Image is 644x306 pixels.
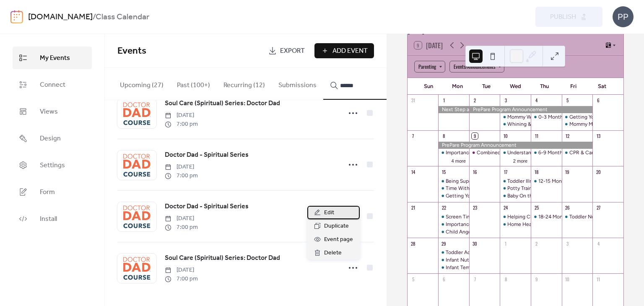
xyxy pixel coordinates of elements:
[595,169,601,175] div: 20
[446,221,548,228] div: Importance of Bonding & Infant Expectations
[410,240,416,246] div: 28
[595,240,601,246] div: 4
[502,205,509,211] div: 24
[564,240,571,246] div: 3
[446,149,565,156] div: Importance of Words & Credit Cards: Friend or Foe?
[13,181,92,203] a: Form
[500,192,531,200] div: Baby On the Move & Staying Out of Debt
[165,98,280,109] a: Soul Care (Spiritual) Series: Doctor Dad
[165,120,198,129] span: 7:00 pm
[443,78,472,95] div: Mon
[562,149,593,156] div: CPR & Car Seat Safety
[595,276,601,282] div: 11
[324,208,334,218] span: Edit
[472,169,478,175] div: 16
[324,248,342,258] span: Delete
[40,107,58,117] span: Views
[13,127,92,150] a: Design
[165,202,249,212] span: Doctor Dad - Spiritual Series
[272,68,323,99] button: Submissions
[502,133,509,139] div: 10
[40,161,65,171] span: Settings
[538,178,628,185] div: 12-15 Month & 15-18 Month Milestones
[472,97,478,104] div: 2
[438,106,469,113] div: Next Step and Little Steps Closed
[613,6,634,27] div: PP
[507,213,609,220] div: Helping Children Process Change & Siblings
[595,97,601,104] div: 6
[170,68,217,99] button: Past (100+)
[332,46,368,56] span: Add Event
[438,192,469,200] div: Getting Your Child to Eat & Creating Confidence
[469,149,500,156] div: Combined Prenatal Series – Labor & Delivery
[500,149,531,156] div: Understanding Your Infant & Infant Accidents
[113,68,170,99] button: Upcoming (27)
[531,213,562,220] div: 18-24 Month & 24-36 Month Milestones
[588,78,617,95] div: Sat
[117,42,146,60] span: Events
[500,213,531,220] div: Helping Children Process Change & Siblings
[507,114,584,121] div: Mommy Work & Quality Childcare
[446,228,520,236] div: Child Anger & Creating Honesty
[502,276,509,282] div: 8
[441,205,447,211] div: 22
[438,213,469,220] div: Screen Time and You & Toddler Safety
[441,169,447,175] div: 15
[595,205,601,211] div: 27
[500,178,531,185] div: Toddler Illness & Toddler Oral Health
[531,114,562,121] div: 0-3 Month & 3-6 Month Infant Expectations
[507,185,615,192] div: Potty Training & Fighting the Impulse to Spend
[562,121,593,128] div: Mommy Milestones & Creating Kindness
[564,133,571,139] div: 12
[564,205,571,211] div: 26
[562,114,593,121] div: Getting Your Baby to Sleep & Crying
[410,276,416,282] div: 5
[165,253,280,264] a: Soul Care (Spiritual) Series: Doctor Dad
[507,221,583,228] div: Home Health & [MEDICAL_DATA]
[414,78,443,95] div: Sun
[446,257,513,264] div: Infant Nutrition & Budget 101
[564,169,571,175] div: 19
[507,121,554,128] div: Whining & Tantrums
[538,213,631,220] div: 18-24 Month & 24-36 Month Milestones
[533,97,540,104] div: 4
[533,276,540,282] div: 9
[438,221,469,228] div: Importance of Bonding & Infant Expectations
[324,235,353,245] span: Event page
[533,205,540,211] div: 25
[40,187,55,197] span: Form
[40,134,61,144] span: Design
[314,43,374,58] a: Add Event
[500,114,531,121] div: Mommy Work & Quality Childcare
[472,133,478,139] div: 9
[441,240,447,246] div: 29
[438,228,469,236] div: Child Anger & Creating Honesty
[501,78,530,95] div: Wed
[562,213,593,220] div: Toddler Nutrition & Toddler Play
[446,185,580,192] div: Time With [PERSON_NAME] & Words Matter: Silent Words
[165,275,198,283] span: 7:00 pm
[165,171,198,180] span: 7:00 pm
[569,213,642,220] div: Toddler Nutrition & Toddler Play
[446,213,532,220] div: Screen Time and You & Toddler Safety
[472,276,478,282] div: 7
[93,9,96,25] b: /
[538,114,639,121] div: 0-3 Month & 3-6 Month Infant Expectations
[533,169,540,175] div: 18
[40,53,70,63] span: My Events
[472,240,478,246] div: 30
[446,178,589,185] div: Being Super Mom & Credit Scores: the Good, the Bad, the Ugly
[280,46,305,56] span: Export
[96,9,149,25] b: Class Calendar
[410,133,416,139] div: 7
[564,97,571,104] div: 5
[165,163,198,171] span: [DATE]
[533,133,540,139] div: 11
[13,154,92,176] a: Settings
[500,121,531,128] div: Whining & Tantrums
[324,221,349,231] span: Duplicate
[530,78,559,95] div: Thu
[569,149,621,156] div: CPR & Car Seat Safety
[165,253,280,263] span: Soul Care (Spiritual) Series: Doctor Dad
[13,47,92,69] a: My Events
